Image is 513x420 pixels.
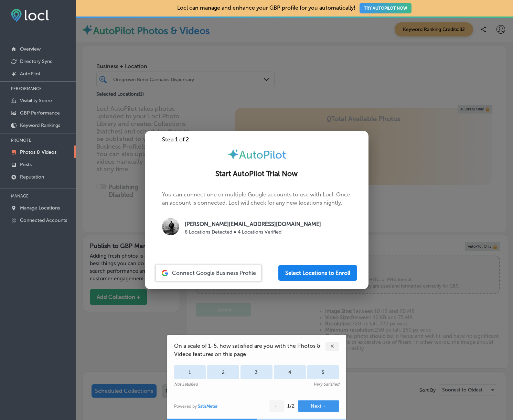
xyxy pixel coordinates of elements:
div: Powered by [174,404,218,409]
span: On a scale of 1-5, how satisfied are you with the Photos & Videos features on this page [174,342,325,358]
p: Manage Locations [20,205,60,211]
p: Overview [20,46,41,52]
p: Directory Sync [20,58,53,64]
p: 8 Locations Detected ● 4 Locations Verified [185,228,321,236]
button: Select Locations to Enroll [278,265,357,281]
img: autopilot-icon [227,148,239,160]
div: Not Satisfied [174,382,198,387]
div: 1 [174,365,206,379]
h2: Start AutoPilot Trial Now [153,170,360,178]
button: ← [269,400,284,412]
p: [PERSON_NAME][EMAIL_ADDRESS][DOMAIN_NAME] [185,220,321,228]
button: Next→ [298,400,339,412]
button: TRY AUTOPILOT NOW [360,3,412,13]
img: fda3e92497d09a02dc62c9cd864e3231.png [11,9,49,22]
a: SatisMeter [198,404,218,409]
p: Reputation [20,174,44,180]
p: Posts [20,162,32,168]
p: Connected Accounts [20,217,67,223]
div: Step 1 of 2 [145,136,368,143]
p: Photos & Videos [20,149,56,155]
div: 1 / 2 [287,403,295,409]
div: ✕ [325,342,339,351]
div: 4 [274,365,306,379]
div: Very Satisfied [313,382,339,387]
p: AutoPilot [20,71,41,77]
span: AutoPilot [239,148,286,161]
span: Connect Google Business Profile [172,270,256,276]
p: GBP Performance [20,110,60,116]
div: 3 [241,365,272,379]
div: 2 [207,365,239,379]
div: 5 [307,365,339,379]
p: Keyword Rankings [20,122,60,128]
p: You can connect one or multiple Google accounts to use with Locl. Once an account is connected, L... [162,191,351,243]
p: Visibility Score [20,98,52,104]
